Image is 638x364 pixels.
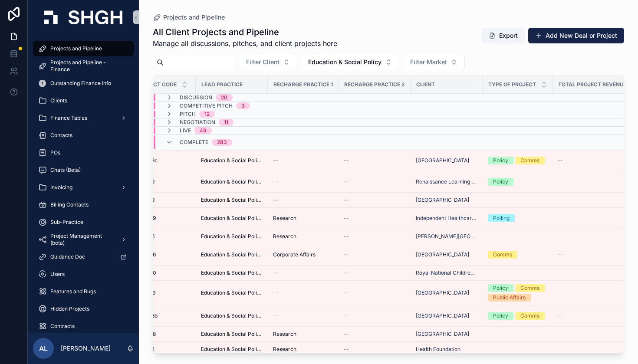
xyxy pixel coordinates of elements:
[273,312,333,319] a: --
[33,197,134,213] a: Billing Contacts
[344,289,349,296] span: --
[344,346,405,353] a: --
[136,197,191,203] a: EDP199
[33,249,134,265] a: Guidance Doc
[50,97,67,104] span: Clients
[50,115,87,121] span: Finance Tables
[200,127,207,134] div: 49
[50,201,89,208] span: Billing Contacts
[416,331,469,338] a: [GEOGRAPHIC_DATA]
[344,312,349,319] span: --
[344,346,349,353] span: --
[488,157,547,164] a: PolicyComms
[221,94,227,101] div: 20
[273,178,333,185] a: --
[416,312,477,319] a: [GEOGRAPHIC_DATA]
[33,318,134,334] a: Contracts
[416,197,477,203] a: [GEOGRAPHIC_DATA]
[50,59,125,73] span: Projects and Pipeline - Finance
[520,157,539,164] div: Comms
[482,28,525,43] button: Export
[33,93,134,108] a: Clients
[416,157,477,164] a: [GEOGRAPHIC_DATA]
[416,215,477,222] a: Independent Healthcare Provider Network
[344,331,405,338] a: --
[153,38,337,49] span: Manage all discussions, pitches, and client projects here
[416,233,477,240] a: [PERSON_NAME][GEOGRAPHIC_DATA]
[273,269,333,276] a: --
[273,346,333,353] a: Research
[44,10,122,24] img: App logo
[180,119,215,126] span: Negotiation
[180,94,212,101] span: Discussion
[136,215,191,222] a: SPP249
[273,331,296,338] span: Research
[50,184,72,191] span: Invoicing
[224,119,228,126] div: 11
[201,81,243,88] span: Lead Practice
[344,178,405,185] a: --
[136,269,191,276] a: EDP200
[136,312,191,319] a: EDR193b
[416,269,477,276] a: Royal National Children's Springboard Foundation
[201,157,263,164] a: Education & Social Policy
[344,157,405,164] a: --
[558,157,563,164] span: --
[201,289,263,296] a: Education & Social Policy
[33,180,134,195] a: Invoicing
[301,54,399,70] button: Select Button
[416,178,477,185] span: Renaissance Learning UK
[558,251,563,258] span: --
[273,269,278,276] span: --
[493,157,508,164] div: Policy
[344,215,349,222] span: --
[308,58,381,66] span: Education & Social Policy
[50,323,75,330] span: Contracts
[344,312,405,319] a: --
[344,269,405,276] a: --
[201,312,263,319] span: Education & Social Policy
[488,81,536,88] span: Type of Project
[50,288,96,295] span: Features and Bugs
[61,344,111,353] p: [PERSON_NAME]
[416,197,469,203] span: [GEOGRAPHIC_DATA]
[201,331,263,338] a: Education & Social Policy
[201,215,263,222] a: Education & Social Policy
[528,28,624,43] button: Add New Deal or Project
[180,139,208,146] span: Complete
[493,251,512,259] div: Comms
[488,284,547,302] a: PolicyCommsPublic Affairs
[136,289,191,296] a: EDP299
[33,214,134,230] a: Sub-Practice
[416,251,469,258] a: [GEOGRAPHIC_DATA]
[344,269,349,276] span: --
[201,346,263,353] a: Education & Social Policy
[416,312,469,319] a: [GEOGRAPHIC_DATA]
[33,41,134,56] a: Projects and Pipeline
[180,102,233,109] span: Competitive Pitch
[201,233,263,240] a: Education & Social Policy
[493,312,508,320] div: Policy
[33,128,134,143] a: Contacts
[136,178,191,185] a: EDR199
[344,289,405,296] a: --
[50,45,102,52] span: Projects and Pipeline
[201,197,263,203] a: Education & Social Policy
[416,346,460,353] a: Health Foundation
[493,294,526,302] div: Public Affairs
[344,233,349,240] span: --
[344,215,405,222] a: --
[488,312,547,320] a: PolicyComms
[153,26,337,38] h1: All Client Projects and Pipeline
